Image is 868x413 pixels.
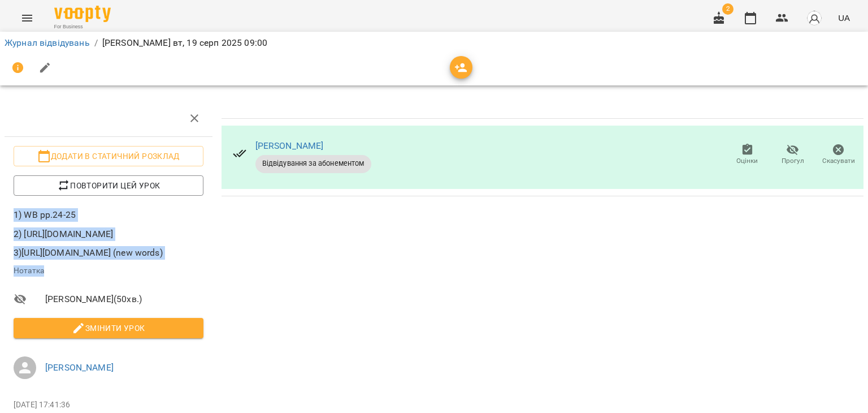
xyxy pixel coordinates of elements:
p: 2) [URL][DOMAIN_NAME] [14,227,203,241]
p: 3)[URL][DOMAIN_NAME] (new words) [14,246,203,260]
button: Скасувати [815,139,861,171]
a: [PERSON_NAME] [255,140,324,151]
button: Menu [14,5,41,32]
button: Змінити урок [14,318,203,338]
span: Скасувати [822,156,855,166]
span: For Business [54,23,111,31]
li: / [94,36,98,50]
span: Прогул [782,156,804,166]
a: [PERSON_NAME] [45,362,114,373]
a: Журнал відвідувань [5,37,90,48]
button: UA [834,7,854,28]
img: avatar_s.png [806,10,822,26]
span: UA [838,12,850,24]
span: Повторити цей урок [23,179,194,192]
button: Повторити цей урок [14,175,203,196]
span: Оцінки [736,156,758,166]
span: 2 [722,3,734,15]
button: Прогул [770,139,816,171]
span: [PERSON_NAME] ( 50 хв. ) [45,292,203,306]
nav: breadcrumb [5,36,863,50]
p: [PERSON_NAME] вт, 19 серп 2025 09:00 [102,36,267,50]
p: Нотатка [14,265,203,277]
span: Змінити урок [23,321,194,335]
p: [DATE] 17:41:36 [14,399,203,411]
button: Оцінки [724,139,770,171]
span: Відвідування за абонементом [255,158,371,169]
button: Додати в статичний розклад [14,146,203,166]
span: Додати в статичний розклад [23,149,194,163]
img: Voopty Logo [54,6,111,22]
p: 1) WB pp.24-25 [14,208,203,222]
